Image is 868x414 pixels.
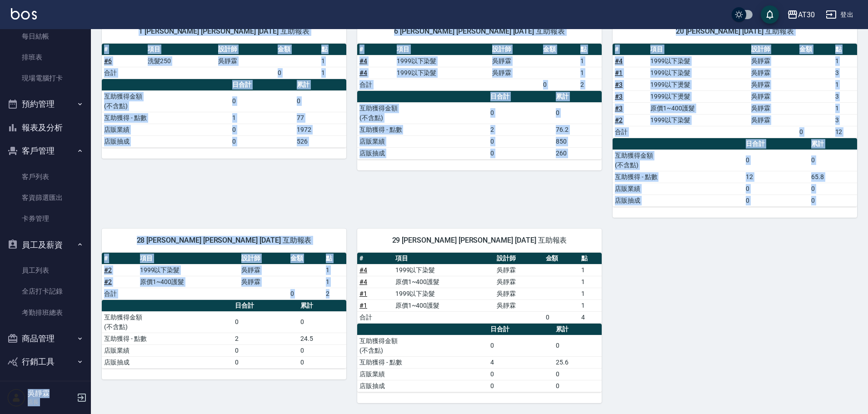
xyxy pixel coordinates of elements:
td: 1999以下染髮 [648,55,749,67]
a: 現場電腦打卡 [4,68,87,89]
td: 互助獲得金額 (不含點) [613,150,743,171]
th: # [613,44,648,55]
td: 1 [319,55,346,67]
td: 0 [488,147,554,159]
p: 店長 [28,398,74,406]
td: 1 [579,264,602,276]
a: #4 [359,266,367,274]
td: 合計 [357,79,394,90]
td: 合計 [613,126,648,138]
td: 0 [544,311,579,323]
td: 1972 [294,124,346,135]
td: 0 [298,356,346,368]
td: 0 [488,135,554,147]
th: 設計師 [749,44,798,55]
span: 1 [PERSON_NAME] [PERSON_NAME] [DATE] 互助報表 [113,27,335,36]
td: 4 [579,311,602,323]
a: 員工列表 [4,260,87,281]
h5: 吳靜霖 [28,389,74,398]
span: 29 [PERSON_NAME] [PERSON_NAME] [DATE] 互助報表 [368,236,591,245]
td: 吳靜霖 [749,79,798,90]
a: #4 [615,57,623,65]
td: 合計 [102,67,145,79]
td: 0 [743,195,809,206]
th: 點 [319,44,346,55]
td: 店販抽成 [357,380,488,392]
td: 1999以下染髮 [138,264,239,276]
td: 吳靜霖 [490,55,541,67]
th: # [102,44,145,55]
td: 0 [298,344,346,356]
td: 1 [578,55,602,67]
td: 吳靜霖 [749,67,798,79]
td: 2 [233,333,298,344]
th: 點 [578,44,602,55]
td: 店販抽成 [102,356,233,368]
td: 0 [488,335,554,356]
td: 互助獲得 - 點數 [102,112,230,124]
table: a dense table [357,44,602,91]
td: 互助獲得金額 (不含點) [102,311,233,333]
a: #1 [615,69,623,76]
td: 互助獲得 - 點數 [613,171,743,183]
td: 店販業績 [357,135,488,147]
button: 員工及薪資 [4,233,87,257]
button: AT30 [783,5,818,24]
td: 吳靜霖 [494,288,544,299]
a: 每日結帳 [4,26,87,47]
a: 考勤排班總表 [4,302,87,323]
td: 店販業績 [357,368,488,380]
td: 店販抽成 [613,195,743,206]
a: #2 [104,278,112,285]
span: 20 [PERSON_NAME] [DATE] 互助報表 [624,27,846,36]
td: 吳靜霖 [749,90,798,102]
td: 0 [743,150,809,171]
th: 日合計 [743,138,809,150]
td: 526 [294,135,346,147]
div: AT30 [798,9,815,20]
th: 設計師 [490,44,541,55]
a: #2 [615,116,623,124]
th: 金額 [288,253,324,264]
td: 1 [324,276,346,288]
td: 吳靜霖 [749,102,798,114]
img: Person [7,389,25,407]
table: a dense table [613,138,857,207]
td: 65.8 [809,171,857,183]
a: 排班表 [4,47,87,68]
a: #3 [615,105,623,112]
th: 項目 [394,44,490,55]
td: 0 [275,67,319,79]
td: 0 [809,195,857,206]
button: save [761,5,779,24]
span: 6 [PERSON_NAME] [PERSON_NAME] [DATE] 互助報表 [368,27,591,36]
td: 0 [233,344,298,356]
td: 互助獲得 - 點數 [357,356,488,368]
td: 1 [833,102,857,114]
button: 商品管理 [4,327,87,350]
th: 日合計 [488,324,554,335]
td: 0 [554,368,602,380]
td: 吳靜霖 [239,276,288,288]
th: # [357,44,394,55]
td: 原價1~400護髮 [393,276,494,288]
a: #4 [359,278,367,285]
table: a dense table [357,253,602,324]
th: 累計 [294,79,346,91]
table: a dense table [102,300,346,369]
td: 吳靜霖 [494,276,544,288]
th: 項目 [648,44,749,55]
td: 3 [833,114,857,126]
th: 金額 [797,44,833,55]
button: 登出 [822,6,857,23]
td: 吳靜霖 [239,264,288,276]
button: 報表及分析 [4,116,87,140]
td: 260 [554,147,602,159]
td: 0 [488,380,554,392]
th: 點 [833,44,857,55]
td: 1999以下染髮 [648,114,749,126]
td: 洗髮250 [145,55,216,67]
th: 累計 [809,138,857,150]
td: 1 [578,67,602,79]
td: 店販業績 [102,344,233,356]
